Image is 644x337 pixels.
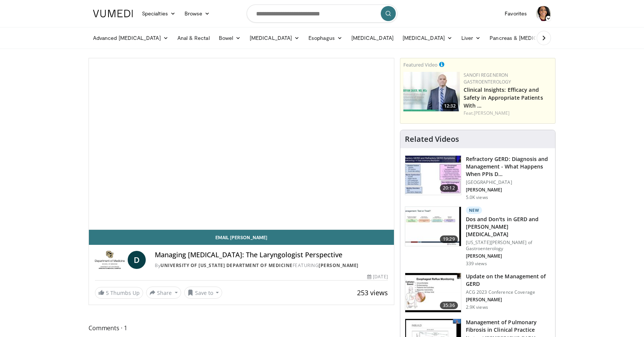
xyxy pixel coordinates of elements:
p: [PERSON_NAME] [466,253,551,259]
img: ad825f27-dfd2-41f6-b222-fbc2511984fc.150x105_q85_crop-smart_upscale.jpg [405,273,461,312]
img: bf9ce42c-6823-4735-9d6f-bc9dbebbcf2c.png.150x105_q85_crop-smart_upscale.jpg [403,72,460,111]
button: Share [146,287,181,299]
h3: Dos and Don'ts in GERD and [PERSON_NAME][MEDICAL_DATA] [466,216,551,238]
a: Bowel [214,30,245,46]
h4: Related Videos [405,135,459,144]
a: [MEDICAL_DATA] [398,30,457,46]
img: VuMedi Logo [93,10,133,17]
span: 20:12 [440,184,458,192]
span: 5 [106,289,109,296]
small: Featured Video [403,61,438,68]
img: f50e71c0-081a-4360-bbe0-1cd57b33a2d4.150x105_q85_crop-smart_upscale.jpg [405,207,461,246]
a: 5 Thumbs Up [95,287,143,299]
a: [PERSON_NAME] [319,262,359,269]
h4: Managing [MEDICAL_DATA]: The Laryngologist Perspective [155,251,388,259]
a: 35:36 Update on the Management of GERD ACG 2023 Conference Coverage [PERSON_NAME] 2.9K views [405,273,551,313]
a: 20:12 Refractory GERD: Diagnosis and Management - What Happens When PPIs D… [GEOGRAPHIC_DATA] [PE... [405,155,551,200]
h3: Refractory GERD: Diagnosis and Management - What Happens When PPIs D… [466,155,551,178]
h3: Management of Pulmonary Fibrosis in Clinical Practice [466,319,551,334]
p: 5.0K views [466,194,488,200]
a: [MEDICAL_DATA] [347,30,398,46]
a: Specialties [137,6,180,21]
p: New [466,206,482,214]
a: Clinical Insights: Efficacy and Safety in Appropriate Patients With … [464,86,543,109]
img: Avatar [536,6,551,21]
a: Esophagus [304,30,347,46]
a: Liver [457,30,485,46]
span: 35:36 [440,302,458,309]
video-js: Video Player [89,58,394,230]
p: ACG 2023 Conference Coverage [466,289,551,295]
p: [GEOGRAPHIC_DATA] [466,179,551,185]
p: [PERSON_NAME] [466,187,551,193]
a: Pancreas & [MEDICAL_DATA] [485,30,573,46]
a: Advanced [MEDICAL_DATA] [89,30,173,46]
span: 19:29 [440,235,458,243]
a: Anal & Rectal [173,30,214,46]
p: [US_STATE][PERSON_NAME] of Gastroenterology [466,240,551,252]
div: [DATE] [367,273,388,280]
img: 3ebb8888-053f-4716-a04b-23597f74d097.150x105_q85_crop-smart_upscale.jpg [405,156,461,195]
p: [PERSON_NAME] [466,297,551,303]
a: Favorites [500,6,531,21]
h3: Update on the Management of GERD [466,273,551,288]
img: University of Colorado Department of Medicine [95,251,125,269]
a: University of [US_STATE] Department of Medicine [160,262,293,269]
p: 339 views [466,261,487,267]
span: Comments 1 [89,323,394,333]
input: Search topics, interventions [247,5,397,23]
a: D [128,251,146,269]
p: 2.9K views [466,304,488,310]
a: Email [PERSON_NAME] [89,230,394,245]
div: Feat. [464,110,552,117]
button: Save to [184,287,223,299]
a: [MEDICAL_DATA] [245,30,304,46]
div: By FEATURING [155,262,388,269]
a: 12:32 [403,72,460,111]
a: Browse [180,6,215,21]
span: 253 views [357,288,388,297]
a: [PERSON_NAME] [474,110,510,116]
span: 12:32 [442,103,458,109]
a: 19:29 New Dos and Don'ts in GERD and [PERSON_NAME][MEDICAL_DATA] [US_STATE][PERSON_NAME] of Gastr... [405,206,551,267]
a: Sanofi Regeneron Gastroenterology [464,72,511,85]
